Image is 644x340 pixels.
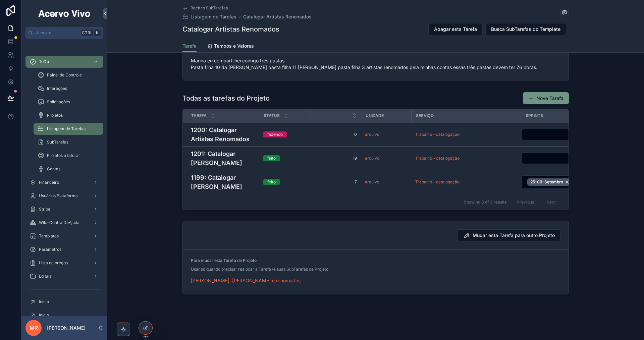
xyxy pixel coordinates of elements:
[39,180,59,185] span: Financeiro
[25,56,103,68] a: ToDo
[30,324,38,332] span: MR
[25,190,103,202] a: Usuários Plataforma
[25,257,103,269] a: Lista de preços
[365,179,407,185] a: arquivo
[182,5,228,11] a: Back to SubTarefas
[34,136,103,148] a: SubTarefas
[25,296,103,308] a: Início
[39,193,78,199] span: Usuários Plataforma
[415,156,460,161] span: Trabalho - catalogação
[315,179,357,185] span: 7
[264,113,280,118] span: Status
[47,113,63,118] span: Projetos
[365,132,379,137] a: arquivo
[191,267,328,272] span: Usar só quando precisar realocar a Tarefa (e suas SubTarefas de Projeto
[34,150,103,162] a: Projetos a faturar
[530,179,563,185] span: 25-09-Setembro
[47,153,80,158] span: Projetos a faturar
[25,230,103,242] a: Templates
[25,243,103,256] a: Parâmetros
[315,156,357,161] a: 19
[263,155,307,161] a: feito
[416,113,434,118] span: Serviço
[191,13,236,20] span: Listagem de Tarefas
[434,26,477,33] span: Apagar esta Tarefa
[365,156,379,161] a: arquivo
[25,309,103,321] a: Início
[526,113,543,118] span: Sprints
[207,40,254,53] a: Tempos e Valores
[267,155,276,161] div: feito
[267,131,283,137] div: fazendo
[365,132,407,137] a: arquivo
[39,274,51,279] span: Editais
[34,96,103,108] a: Solicitações
[182,13,236,20] a: Listagem de Tarefas
[191,125,255,144] a: 1200: Catalogar Artistas Renomados
[182,40,197,53] a: Tarefa
[47,126,86,131] span: Listagem de Tarefas
[39,260,68,266] span: Lista de preços
[34,82,103,95] a: Interações
[47,86,67,91] span: Interações
[523,92,569,104] button: Nova Tarefa
[36,30,78,36] span: Jump to...
[47,99,70,105] span: Solicitações
[25,176,103,188] a: Financeiro
[21,39,107,316] div: scrollable content
[39,233,59,239] span: Templates
[182,94,270,103] h1: Todas as tarefas do Projeto
[25,270,103,282] a: Editais
[191,277,301,284] a: [PERSON_NAME], [PERSON_NAME] e renomados
[25,203,103,215] a: Stripe
[365,156,407,161] a: arquivo
[428,23,483,35] button: Apagar esta Tarefa
[39,313,49,318] span: Início
[415,132,517,137] a: Trabalho - catalogação
[415,179,517,185] a: Trabalho - catalogação
[521,175,591,189] a: Select Button
[243,13,312,20] span: Catalogar Artistas Renomados
[522,153,591,164] button: Select Button
[47,166,60,172] span: Contas
[34,163,103,175] a: Contas
[182,43,197,49] span: Tarefa
[34,123,103,135] a: Listagem de Tarefas
[191,173,255,191] a: 1199: Catalogar [PERSON_NAME]
[315,132,357,137] a: 0
[464,200,506,205] span: Showing 3 of 3 results
[491,26,560,33] span: Busca SubTarefas do Template
[365,179,379,185] span: arquivo
[527,178,573,186] button: Unselect 25
[267,179,276,185] div: feito
[191,113,207,118] span: Tarefa
[485,23,566,35] button: Busca SubTarefas do Template
[521,152,591,164] a: Select Button
[415,132,460,137] a: Trabalho - catalogação
[95,30,100,36] span: K
[521,128,591,140] a: Select Button
[522,175,591,189] button: Select Button
[191,57,560,71] span: Marina eu compartilhei contigo três pastas . Pasta filha 10 da [PERSON_NAME] pasta filha 11 [PERS...
[522,129,591,140] button: Select Button
[458,229,560,241] button: Mudar esta Tarefa para outro Projeto
[39,220,79,225] span: Wiki-CentralDeAjuda
[47,325,86,331] p: [PERSON_NAME]
[34,109,103,121] a: Projetos
[473,232,555,239] span: Mudar esta Tarefa para outro Projeto
[263,131,307,137] a: fazendo
[415,179,460,185] a: Trabalho - catalogação
[81,30,93,36] span: Ctrl
[182,24,279,34] h1: Catalogar Artistas Renomados
[39,247,61,252] span: Parâmetros
[415,156,517,161] a: Trabalho - catalogação
[366,113,384,118] span: Unidade
[191,5,228,11] span: Back to SubTarefas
